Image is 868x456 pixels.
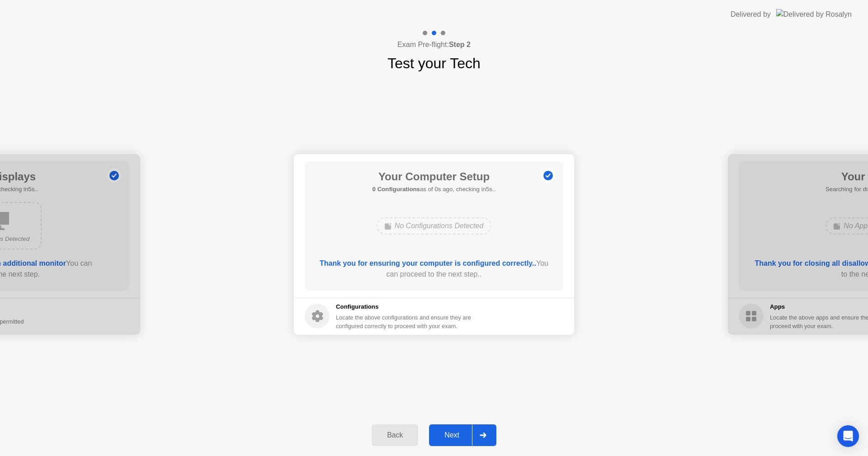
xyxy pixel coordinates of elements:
h5: Configurations [336,302,473,311]
div: No Configurations Detected [377,217,492,235]
h1: Test your Tech [387,52,481,74]
div: Next [432,431,472,439]
h4: Exam Pre-flight: [397,39,471,50]
div: You can proceed to the next step.. [318,258,551,280]
div: Locate the above configurations and ensure they are configured correctly to proceed with your exam. [336,313,473,330]
img: Delivered by Rosalyn [776,9,852,19]
div: Open Intercom Messenger [837,425,859,447]
b: Thank you for ensuring your computer is configured correctly.. [320,259,536,267]
h5: as of 0s ago, checking in5s.. [373,185,496,194]
b: 0 Configurations [373,186,420,193]
div: Delivered by [731,9,771,20]
button: Next [429,424,496,446]
b: Step 2 [449,41,471,48]
div: Back [374,431,415,439]
h1: Your Computer Setup [373,169,496,185]
button: Back [372,424,418,446]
